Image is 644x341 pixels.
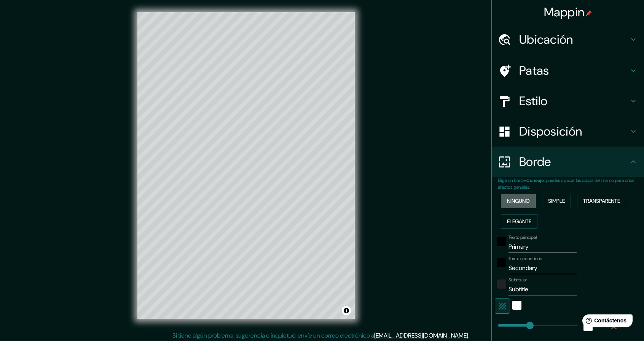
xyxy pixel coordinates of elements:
[498,177,526,183] font: Elige un borde.
[501,194,536,208] button: Ninguno
[548,197,565,204] font: Simple
[519,154,551,170] font: Borde
[586,10,592,16] img: pin-icon.png
[512,301,521,310] button: blanco
[544,4,585,20] font: Mappin
[509,277,527,283] font: Subtitular
[470,331,472,339] font: .
[583,197,620,204] font: Transparente
[342,306,351,315] button: Activar o desactivar atribución
[519,123,582,139] font: Disposición
[492,55,644,86] div: Patas
[497,279,506,289] button: color-222222
[519,63,549,79] font: Patas
[526,177,544,183] font: Consejo
[577,194,626,208] button: Transparente
[469,331,470,339] font: .
[576,311,636,333] iframe: Lanzador de widgets de ayuda
[507,218,531,225] font: Elegante
[492,86,644,116] div: Estilo
[509,234,537,240] font: Texto principal
[519,93,548,109] font: Estilo
[497,237,506,246] button: negro
[509,256,542,262] font: Texto secundario
[542,194,571,208] button: Simple
[492,147,644,177] div: Borde
[492,116,644,147] div: Disposición
[374,332,468,339] a: [EMAIL_ADDRESS][DOMAIN_NAME]
[498,177,635,190] font: : puedes opacar las capas del marco para crear efectos geniales.
[497,258,506,267] button: negro
[172,332,374,339] font: Si tiene algún problema, sugerencia o inquietud, envíe un correo electrónico a
[507,197,530,204] font: Ninguno
[468,332,469,339] font: .
[492,24,644,55] div: Ubicación
[519,32,573,47] font: Ubicación
[501,214,537,229] button: Elegante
